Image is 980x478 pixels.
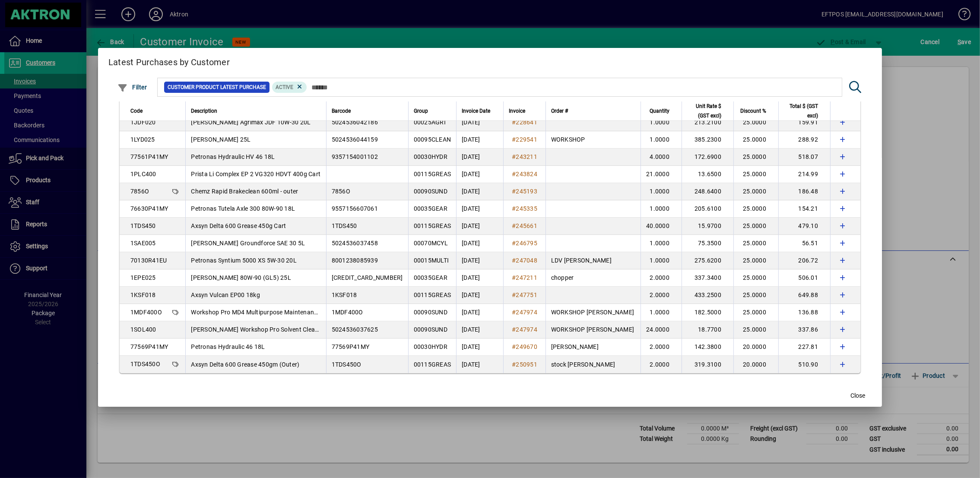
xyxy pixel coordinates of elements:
span: Discount % [740,106,766,116]
td: stock [PERSON_NAME] [546,356,641,373]
span: Active [276,84,293,90]
a: #245193 [509,187,540,196]
td: [DATE] [456,287,503,304]
td: 159.91 [778,114,830,131]
td: 213.2100 [682,114,733,131]
td: LDV [PERSON_NAME] [546,252,641,269]
a: #249670 [509,342,540,351]
td: [DATE] [456,166,503,183]
td: 214.99 [778,166,830,183]
td: [DATE] [456,183,503,200]
td: [DATE] [456,339,503,356]
div: Quantity [646,106,677,116]
td: 649.88 [778,287,830,304]
a: #247974 [509,307,540,317]
span: 00115GREAS [414,171,451,177]
td: 337.3400 [682,269,733,287]
span: Group [414,106,428,116]
span: 00115GREAS [414,291,451,298]
td: WORKSHOP [PERSON_NAME] [546,321,641,339]
span: 250951 [516,361,537,368]
div: Invoice Date [462,106,498,116]
td: 136.88 [778,304,830,321]
span: # [512,205,516,212]
a: #229541 [509,135,540,144]
span: Axsyn Delta 600 Grease 450g Cart [191,222,286,229]
span: Petronas Syntium 5000 XS 5W-30 20L [191,257,297,264]
td: [PERSON_NAME] [546,339,641,356]
button: Close [844,388,872,403]
span: 9557156607061 [332,205,378,212]
span: Description [191,106,217,116]
td: [DATE] [456,269,503,287]
td: 20.0000 [733,339,778,356]
span: 1SAE005 [130,240,156,247]
td: 1.0000 [641,114,682,131]
span: Petronas Tutela Axle 300 80W-90 18L [191,205,295,212]
span: 70130R41EU [130,257,167,264]
td: 25.0000 [733,235,778,252]
span: # [512,326,516,333]
td: 25.0000 [733,321,778,339]
td: 2.0000 [641,356,682,373]
mat-chip: Product Activation Status: Active [272,82,307,93]
td: 40.0000 [641,218,682,235]
span: Petronas Hydraulic HV 46 18L [191,153,275,160]
td: 205.6100 [682,200,733,218]
span: 245661 [516,222,537,229]
span: # [512,343,516,350]
span: 00090SUND [414,326,447,333]
button: Filter [115,79,149,95]
td: 21.0000 [641,166,682,183]
span: 00115GREAS [414,222,451,229]
span: [CREDIT_CARD_NUMBER] [332,274,403,281]
div: Total $ (GST excl) [784,101,826,120]
td: 248.6400 [682,183,733,200]
span: 00070MCYL [414,240,448,247]
a: #247211 [509,273,540,282]
a: #247048 [509,256,540,265]
td: 154.21 [778,200,830,218]
span: Petronas Hydraulic 46 18L [191,343,265,350]
span: 1TDS450O [332,361,362,368]
td: 172.6900 [682,149,733,166]
span: [PERSON_NAME] Agrimax JDF 10W-30 20L [191,119,311,126]
div: Description [191,106,320,116]
td: 288.92 [778,131,830,149]
td: 15.9700 [682,218,733,235]
span: 00030HYDR [414,343,447,350]
span: 1KSF018 [332,291,357,298]
td: 25.0000 [733,183,778,200]
span: # [512,274,516,281]
td: 385.2300 [682,131,733,149]
td: 206.72 [778,252,830,269]
span: # [512,222,516,229]
td: 18.7700 [682,321,733,339]
td: 275.6200 [682,252,733,269]
td: 2.0000 [641,287,682,304]
span: 1KSF018 [130,291,156,298]
span: 77569P41MY [130,343,168,350]
td: 182.5000 [682,304,733,321]
a: #243824 [509,169,540,179]
span: # [512,291,516,298]
a: #247974 [509,325,540,334]
span: 245335 [516,205,537,212]
td: 2.0000 [641,269,682,287]
a: #228641 [509,117,540,127]
span: Chemz Rapid Brakeclean 600ml - outer [191,188,298,195]
span: Barcode [332,106,351,116]
div: Invoice [509,106,540,116]
span: # [512,136,516,143]
td: 1.0000 [641,183,682,200]
td: 25.0000 [733,269,778,287]
td: 25.0000 [733,252,778,269]
span: Order # [551,106,568,116]
td: 56.51 [778,235,830,252]
td: WORKSHOP [PERSON_NAME] [546,304,641,321]
td: 75.3500 [682,235,733,252]
span: 1TDS450O [130,361,160,367]
span: 243211 [516,153,537,160]
td: 433.2500 [682,287,733,304]
span: 00025AGRI [414,119,446,126]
